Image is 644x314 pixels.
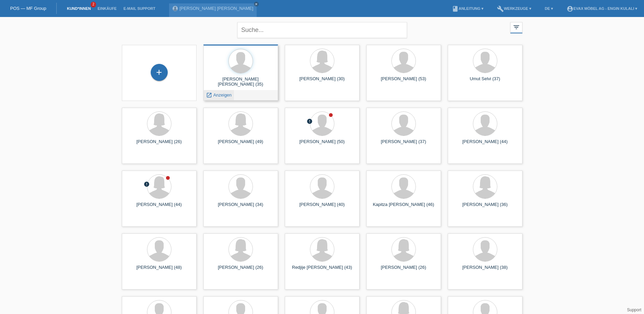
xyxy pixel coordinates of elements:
[209,265,273,276] div: [PERSON_NAME] (26)
[206,92,232,98] a: launch Anzeigen
[63,6,94,11] a: Kund*innen
[180,6,253,11] a: [PERSON_NAME] [PERSON_NAME]
[209,76,273,87] div: [PERSON_NAME] [PERSON_NAME] (35)
[453,139,517,150] div: [PERSON_NAME] (44)
[513,23,520,31] i: filter_list
[127,265,191,276] div: [PERSON_NAME] (48)
[209,139,273,150] div: [PERSON_NAME] (49)
[627,308,641,312] a: Support
[255,2,258,6] i: close
[120,6,159,11] a: E-Mail Support
[91,2,96,7] span: 2
[94,6,120,11] a: Einkäufe
[144,181,150,187] i: error
[290,139,354,150] div: [PERSON_NAME] (50)
[567,5,573,12] i: account_circle
[290,265,354,276] div: Redjije [PERSON_NAME] (43)
[206,92,212,98] i: launch
[448,6,487,11] a: bookAnleitung ▾
[127,139,191,150] div: [PERSON_NAME] (26)
[290,76,354,87] div: [PERSON_NAME] (30)
[494,6,535,11] a: buildWerkzeuge ▾
[151,67,167,78] div: Kund*in hinzufügen
[372,202,436,213] div: Kapitza [PERSON_NAME] (46)
[254,2,259,6] a: close
[307,118,313,125] div: Unbestätigt, in Bearbeitung
[372,139,436,150] div: [PERSON_NAME] (37)
[213,92,232,98] span: Anzeigen
[372,76,436,87] div: [PERSON_NAME] (53)
[563,6,641,11] a: account_circleEVAX Möbel AG - Engin Kulali ▾
[452,5,459,12] i: book
[290,202,354,213] div: [PERSON_NAME] (40)
[453,76,517,87] div: Umut Selvi (37)
[453,202,517,213] div: [PERSON_NAME] (36)
[497,5,504,12] i: build
[541,6,556,11] a: DE ▾
[127,202,191,213] div: [PERSON_NAME] (44)
[453,265,517,276] div: [PERSON_NAME] (38)
[237,22,407,38] input: Suche...
[144,181,150,188] div: Unbestätigt, in Bearbeitung
[372,265,436,276] div: [PERSON_NAME] (26)
[10,6,46,11] a: POS — MF Group
[209,202,273,213] div: [PERSON_NAME] (34)
[307,118,313,124] i: error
